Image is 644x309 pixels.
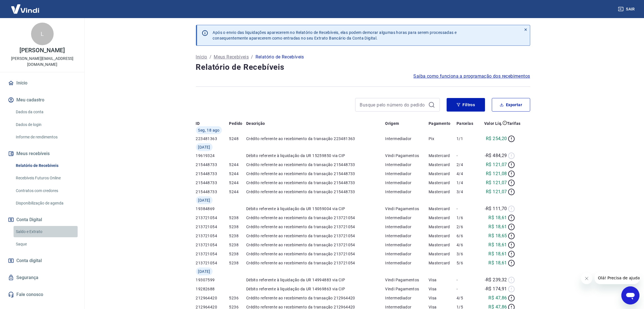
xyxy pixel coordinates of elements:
[429,206,457,212] p: Mastercard
[7,254,78,267] a: Conta digital
[621,286,639,304] iframe: Botão para abrir a janela de mensagens
[484,121,503,126] p: Valor Líq.
[198,127,220,133] span: Seg, 18 ago
[14,172,78,184] a: Recebíveis Futuros Online
[5,56,80,68] p: [PERSON_NAME][EMAIL_ADDRESS][DOMAIN_NAME]
[14,226,78,238] a: Saldo e Extrato
[385,286,429,292] p: Vindi Pagamentos
[385,136,429,142] p: Intermediador
[457,162,478,167] p: 2/4
[489,214,507,221] p: R$ 18,61
[457,251,478,257] p: 3/6
[385,153,429,158] p: Vindi Pagamentos
[251,54,253,60] p: /
[429,153,457,158] p: Mastercard
[229,180,246,186] p: 5244
[196,295,229,301] p: 212964420
[246,260,385,266] p: Crédito referente ao recebimento da transação 213721054
[196,189,229,195] p: 215448733
[489,295,507,301] p: R$ 47,86
[246,153,385,158] p: Débito referente à liquidação da UR 15259850 via CIP
[229,224,246,230] p: 5238
[457,224,478,230] p: 2/6
[246,233,385,239] p: Crédito referente ao recebimento da transação 213721054
[229,162,246,167] p: 5244
[429,286,457,292] p: Visa
[385,224,429,230] p: Intermediador
[457,136,478,142] p: 1/1
[246,136,385,142] p: Crédito referente ao recebimento da transação 223481363
[214,54,249,60] p: Meus Recebíveis
[486,179,507,186] p: R$ 121,07
[581,273,592,284] iframe: Fechar mensagem
[429,242,457,248] p: Mastercard
[457,260,478,266] p: 5/6
[198,144,210,150] span: [DATE]
[360,101,426,109] input: Busque pelo número do pedido
[457,153,478,158] p: -
[429,260,457,266] p: Mastercard
[14,238,78,250] a: Saque
[229,260,246,266] p: 5238
[385,162,429,167] p: Intermediador
[229,295,246,301] p: 5236
[196,54,207,60] a: Início
[7,288,78,301] a: Fale conosco
[414,73,530,80] span: Saiba como funciona a programação dos recebimentos
[486,188,507,195] p: R$ 121,07
[229,171,246,177] p: 5244
[457,206,478,212] p: -
[196,251,229,257] p: 213721054
[16,257,42,265] span: Conta digital
[229,233,246,239] p: 5238
[486,170,507,177] p: R$ 121,08
[429,233,457,239] p: Mastercard
[196,162,229,167] p: 215448733
[246,189,385,195] p: Crédito referente ao recebimento da transação 215448733
[489,241,507,248] p: R$ 18,61
[31,23,54,45] div: L
[485,286,507,292] p: -R$ 174,91
[385,189,429,195] p: Intermediador
[246,121,265,126] p: Descrição
[429,295,457,301] p: Visa
[385,251,429,257] p: Intermediador
[7,0,43,18] img: Vindi
[196,224,229,230] p: 213721054
[196,215,229,221] p: 213721054
[229,136,246,142] p: 5248
[457,242,478,248] p: 4/6
[196,180,229,186] p: 215448733
[196,242,229,248] p: 213721054
[19,47,65,53] p: [PERSON_NAME]
[196,233,229,239] p: 213721054
[246,224,385,230] p: Crédito referente ao recebimento da transação 213721054
[486,161,507,168] p: R$ 121,07
[7,94,78,106] button: Meu cadastro
[246,286,385,292] p: Débito referente à liquidação da UR 14969863 via CIP
[385,260,429,266] p: Intermediador
[486,135,507,142] p: R$ 254,20
[385,206,429,212] p: Vindi Pagamentos
[429,215,457,221] p: Mastercard
[229,242,246,248] p: 5238
[246,215,385,221] p: Crédito referente ao recebimento da transação 213721054
[457,295,478,301] p: 4/5
[229,251,246,257] p: 5238
[457,215,478,221] p: 1/6
[246,171,385,177] p: Crédito referente ao recebimento da transação 215448733
[246,295,385,301] p: Crédito referente ao recebimento da transação 212964420
[229,215,246,221] p: 5238
[429,171,457,177] p: Mastercard
[256,54,304,60] p: Relatório de Recebíveis
[457,121,473,126] p: Parcelas
[14,160,78,171] a: Relatório de Recebíveis
[492,98,530,112] button: Exportar
[385,215,429,221] p: Intermediador
[507,121,521,126] p: Tarifas
[457,286,478,292] p: -
[196,153,229,158] p: 19619324
[246,242,385,248] p: Crédito referente ao recebimento da transação 213721054
[385,295,429,301] p: Intermediador
[7,271,78,284] a: Segurança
